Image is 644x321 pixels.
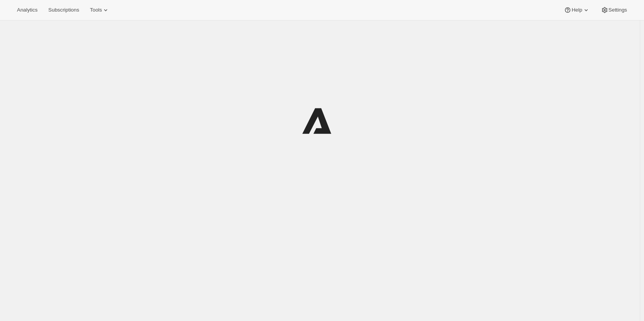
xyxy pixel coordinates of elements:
button: Subscriptions [44,5,84,15]
button: Settings [596,5,632,15]
span: Settings [609,7,627,13]
button: Help [559,5,594,15]
button: Analytics [12,5,42,15]
span: Analytics [17,7,37,13]
span: Subscriptions [48,7,79,13]
span: Tools [90,7,102,13]
span: Help [572,7,582,13]
button: Tools [85,5,114,15]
